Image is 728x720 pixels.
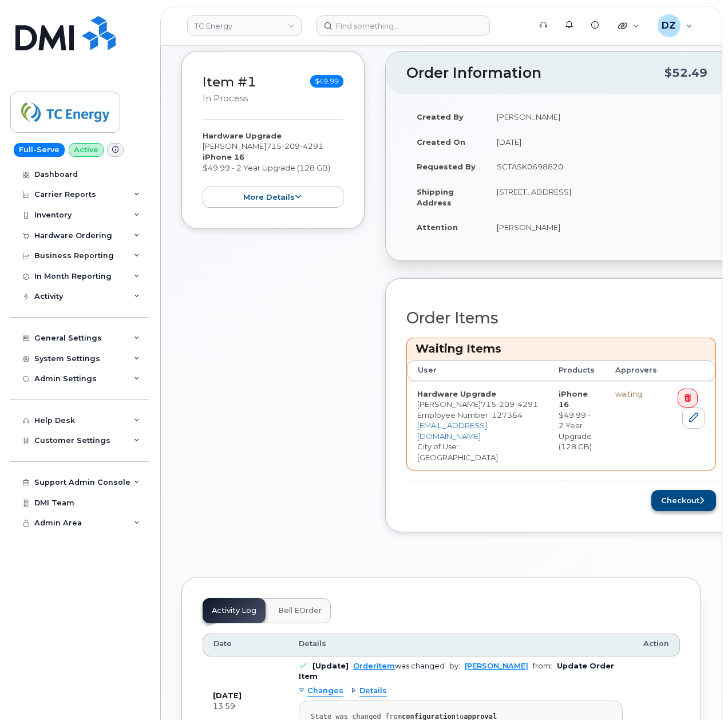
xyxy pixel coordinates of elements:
[662,19,676,33] span: DZ
[651,490,716,511] button: Checkout
[605,360,667,381] th: Approvers
[486,154,716,179] td: SCTASK0698820
[310,75,343,88] span: $49.99
[407,381,548,470] td: [PERSON_NAME] City of Use: [GEOGRAPHIC_DATA]
[486,104,716,129] td: [PERSON_NAME]
[312,662,349,670] b: [Update]
[307,686,343,697] span: Changes
[278,606,322,615] span: Bell eOrder
[417,112,464,121] strong: Created By
[213,701,278,711] div: 13:59
[417,162,476,171] strong: Requested By
[406,310,716,327] h2: Order Items
[417,137,465,147] strong: Created On
[533,662,552,670] span: from:
[417,187,454,207] strong: Shipping Address
[515,399,538,409] span: 4291
[481,399,538,409] span: 715
[465,662,528,670] a: [PERSON_NAME]
[316,15,490,36] input: Find something...
[610,14,647,37] div: Quicklinks
[203,131,282,140] strong: Hardware Upgrade
[203,187,343,208] button: more details
[486,129,716,155] td: [DATE]
[417,223,458,232] strong: Attention
[417,410,523,420] span: Employee Number: 127364
[406,65,664,81] h2: Order Information
[650,14,701,37] div: Devon Zellars
[633,634,680,656] th: Action
[548,360,605,381] th: Products
[266,141,323,151] span: 715
[299,639,326,649] span: Details
[678,670,719,711] iframe: Messenger Launcher
[203,130,343,208] div: [PERSON_NAME] $49.99 - 2 Year Upgrade (128 GB)
[496,399,515,409] span: 209
[282,141,300,151] span: 209
[203,152,244,161] strong: iPhone 16
[353,662,445,670] div: was changed
[213,639,232,649] span: Date
[187,15,302,36] a: TC Energy
[548,381,605,470] td: $49.99 - 2 Year Upgrade (128 GB)
[407,360,548,381] th: User
[213,691,242,700] b: [DATE]
[486,179,716,215] td: [STREET_ADDRESS]
[449,662,460,670] span: by:
[664,62,707,84] div: $52.49
[486,215,716,240] td: [PERSON_NAME]
[615,389,657,399] div: waiting
[416,341,707,357] h3: Waiting Items
[417,421,487,441] a: [EMAIL_ADDRESS][DOMAIN_NAME]
[559,389,588,409] strong: iPhone 16
[417,389,496,398] strong: Hardware Upgrade
[203,93,248,104] small: in process
[353,662,395,670] a: OrderItem
[300,141,323,151] span: 4291
[359,686,387,697] span: Details
[203,74,256,90] a: Item #1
